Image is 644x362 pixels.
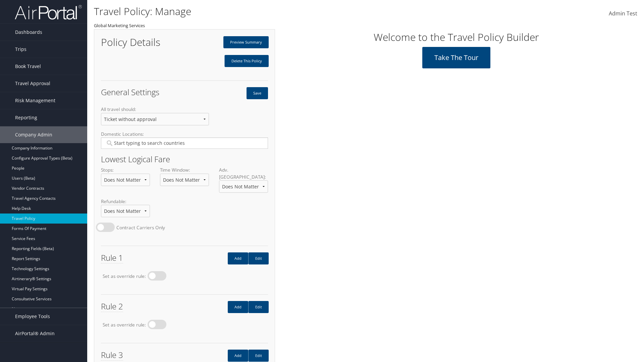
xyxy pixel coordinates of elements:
[101,113,209,125] select: All travel should:
[116,224,165,231] label: Contract Carriers Only
[219,180,268,193] select: Adv. [GEOGRAPHIC_DATA]:
[160,167,209,191] label: Time Window:
[160,174,209,186] select: Time Window:
[15,126,52,143] span: Company Admin
[15,24,42,41] span: Dashboards
[105,140,263,146] input: Domestic Locations:
[101,205,150,217] select: Refundable:
[219,167,268,198] label: Adv. [GEOGRAPHIC_DATA]:
[101,349,123,361] span: Rule 3
[228,301,248,313] a: Add
[15,308,50,325] span: Employee Tools
[101,174,150,186] select: Stops:
[248,301,269,313] a: Edit
[15,58,41,75] span: Book Travel
[248,350,269,362] a: Edit
[94,4,456,18] h1: Travel Policy: Manage
[15,92,55,109] span: Risk Management
[280,30,632,44] h1: Welcome to the Travel Policy Builder
[228,252,248,264] a: Add
[101,131,268,154] label: Domestic Locations:
[101,301,123,312] span: Rule 2
[15,109,37,126] span: Reporting
[101,167,150,191] label: Stops:
[223,36,269,48] a: Preview Summary
[228,350,248,362] a: Add
[248,252,269,264] a: Edit
[103,321,146,328] label: Set as override rule:
[609,10,637,17] span: Admin Test
[94,22,145,28] small: Global Marketing Services
[103,273,146,280] label: Set as override rule:
[15,41,26,58] span: Trips
[101,155,268,163] h2: Lowest Logical Fare
[15,4,82,20] img: airportal-logo.png
[422,47,490,68] a: Take the tour
[15,75,50,92] span: Travel Approval
[15,325,55,342] span: AirPortal® Admin
[101,37,179,47] h1: Policy Details
[247,87,268,99] button: Save
[224,55,269,67] a: Delete This Policy
[101,88,179,96] h2: General Settings
[101,198,150,223] label: Refundable:
[609,3,637,24] a: Admin Test
[101,106,209,130] label: All travel should:
[101,252,123,263] span: Rule 1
